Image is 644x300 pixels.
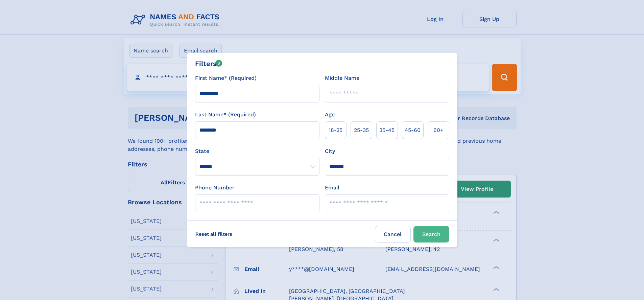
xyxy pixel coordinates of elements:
span: 35‑45 [379,126,395,134]
label: Reset all filters [191,226,237,242]
label: Age [325,111,335,119]
label: State [195,147,319,155]
label: Email [325,184,339,192]
label: Phone Number [195,184,235,192]
div: Filters [195,59,222,69]
span: 60+ [433,126,444,134]
span: 25‑35 [354,126,369,134]
label: City [325,147,335,155]
span: 45‑60 [405,126,421,134]
label: Cancel [375,226,411,243]
label: Middle Name [325,74,359,82]
label: Last Name* (Required) [195,111,256,119]
span: 18‑25 [329,126,342,134]
label: First Name* (Required) [195,74,257,82]
button: Search [413,226,449,243]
